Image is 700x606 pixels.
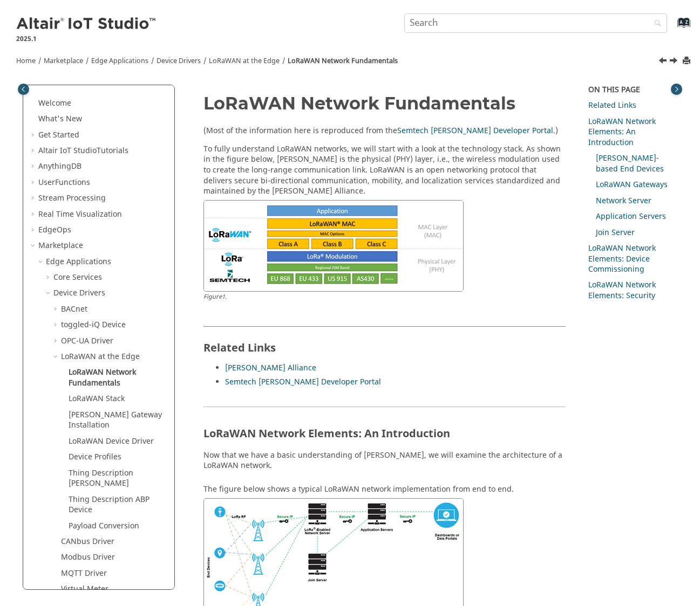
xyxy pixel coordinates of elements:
[45,272,53,283] span: Expand Core Services
[38,177,90,188] a: UserFunctions
[69,451,121,463] a: Device Profiles
[203,144,566,311] div: To fully understand LoRaWAN networks, we will start with a look at the technology stack. As shown...
[30,177,38,188] span: Expand UserFunctions
[683,54,692,68] button: Print this page
[596,227,635,238] a: Join Server
[157,56,201,66] a: Device Drivers
[38,98,71,109] a: Welcome
[225,376,381,388] a: Semtech [PERSON_NAME] Developer Portal
[37,257,46,267] span: Collapse Edge Applications
[596,211,666,222] a: Application Servers
[670,56,679,68] a: Next topic: LoRaWAN Stack
[640,13,670,35] button: Search
[69,436,154,447] a: LoRaWAN Device Driver
[222,292,225,301] span: 1
[38,224,71,236] a: EdgeOps
[596,195,651,206] a: Network Server
[69,467,133,490] a: Thing Description [PERSON_NAME]
[18,84,29,95] button: Toggle publishing table of content
[38,161,81,172] a: AnythingDB
[52,320,61,330] span: Expand toggled-iQ Device
[38,113,82,125] a: What's New
[16,56,36,66] a: Home
[46,256,111,267] a: Edge Applications
[61,335,113,347] a: OPC-UA Driver
[203,200,464,292] img: lorawan_overview.png
[69,367,136,389] a: LoRaWAN Network Fundamentals
[209,56,280,66] a: LoRaWAN at the Edge
[30,225,38,236] span: Expand EdgeOps
[660,22,684,33] a: Go to index terms page
[30,161,38,172] span: Expand AnythingDB
[588,85,677,95] div: On this page
[69,494,149,516] a: Thing Description ABP Device
[69,409,162,431] a: [PERSON_NAME] Gateway Installation
[61,319,126,330] a: toggled-iQ Device
[203,94,566,113] h1: LoRaWAN Network Fundamentals
[61,304,87,315] a: BACnet
[45,288,53,299] span: Collapse Device Drivers
[69,520,139,532] a: Payload Conversion
[61,351,140,362] a: LoRaWAN at the Edge
[660,56,668,68] a: Previous topic: LoRaWAN at the Edge
[30,193,38,204] span: Expand Stream Processing
[404,13,667,33] input: Search query
[38,209,122,220] a: Real Time Visualization
[61,583,108,595] a: Virtual Meter
[203,126,566,136] p: (Most of the information here is reproduced from the .)
[225,362,316,374] a: [PERSON_NAME] Alliance
[288,56,398,66] a: LoRaWAN Network Fundamentals
[203,326,566,359] h2: Related Links
[203,429,566,445] h2: LoRaWAN Network Elements: An Introduction
[61,552,115,563] a: Modbus Driver
[30,130,38,141] span: Expand Get Started
[38,145,128,156] a: Altair IoT StudioTutorials
[61,568,107,579] a: MQTT Driver
[53,272,102,283] a: Core Services
[203,450,566,471] p: Now that we have a basic understanding of [PERSON_NAME], we will examine the architecture of a Lo...
[52,304,61,315] span: Expand BACnet
[52,336,61,347] span: Expand OPC-UA Driver
[61,536,114,547] a: CANbus Driver
[16,16,158,33] img: Altair IoT Studio
[225,292,227,301] span: .
[30,240,38,251] span: Collapse Marketplace
[38,129,79,141] a: Get Started
[588,279,656,301] a: LoRaWAN Network Elements: Security
[38,240,83,251] a: Marketplace
[38,192,106,204] a: Stream Processing
[69,393,125,404] a: LoRaWAN Stack
[596,179,668,190] a: LoRaWAN Gateways
[588,243,656,275] a: LoRaWAN Network Elements: Device Commissioning
[203,292,227,301] span: Figure
[588,116,656,148] a: LoRaWAN Network Elements: An Introduction
[30,209,38,220] span: Expand Real Time Visualization
[30,146,38,156] span: Expand Altair IoT StudioTutorials
[671,84,682,95] button: Toggle topic table of content
[596,153,664,175] a: [PERSON_NAME]-based End Devices
[44,56,83,66] a: Marketplace
[55,177,90,188] span: Functions
[588,100,636,111] a: Related Links
[38,145,97,156] span: Altair IoT Studio
[16,34,158,44] p: 2025.1
[397,125,553,136] a: Semtech [PERSON_NAME] Developer Portal
[53,287,105,299] a: Device Drivers
[91,56,148,66] a: Edge Applications
[52,352,61,362] span: Collapse LoRaWAN at the Edge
